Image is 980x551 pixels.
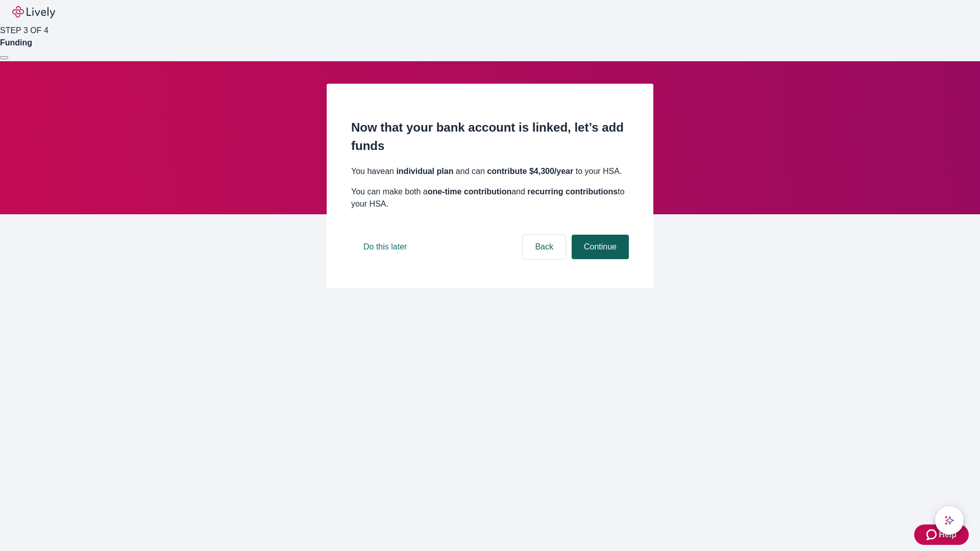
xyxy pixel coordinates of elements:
[914,524,969,545] button: Zendesk support iconHelp
[396,167,453,176] strong: individual plan
[935,506,964,535] button: chat
[12,6,55,18] img: Lively
[351,165,629,178] p: You have an and can to your HSA.
[428,187,511,196] strong: one-time contribution
[944,515,954,525] svg: Lively AI Assistant
[572,235,629,259] button: Continue
[351,118,629,155] h2: Now that your bank account is linked, let’s add funds
[351,186,629,210] p: You can make both a and to your HSA.
[939,529,957,541] span: Help
[351,235,419,259] button: Do this later
[527,187,618,196] strong: recurring contributions
[487,167,573,176] strong: contribute $4,300 /year
[926,529,939,541] svg: Zendesk support icon
[523,235,566,259] button: Back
